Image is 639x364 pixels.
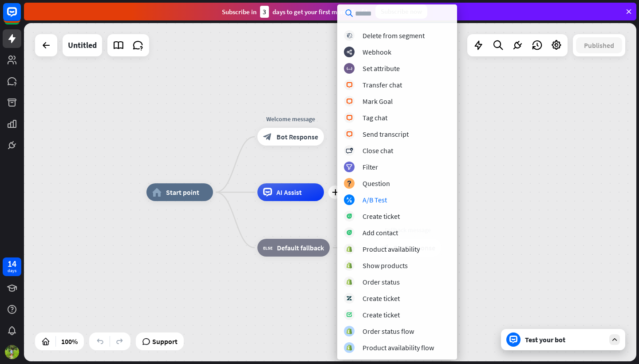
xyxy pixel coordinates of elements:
[363,64,400,73] div: Set attribute
[363,310,400,319] div: Create ticket
[263,132,272,141] i: block_bot_response
[363,195,387,204] div: A/B Test
[347,181,352,186] i: block_question
[332,189,339,195] i: plus
[363,327,414,336] div: Order status flow
[346,82,353,88] i: block_livechat
[363,245,420,253] div: Product availability
[347,49,352,55] i: webhooks
[276,132,318,141] span: Bot Response
[346,164,352,170] i: filter
[363,97,393,106] div: Mark Goal
[363,130,409,138] div: Send transcript
[59,334,80,348] div: 100%
[3,257,21,276] a: 14 days
[260,6,269,18] div: 3
[8,260,16,268] div: 14
[363,228,398,237] div: Add contact
[347,197,352,203] i: block_ab_testing
[68,34,97,56] div: Untitled
[166,188,199,197] span: Start point
[363,277,400,286] div: Order status
[263,243,272,252] i: block_fallback
[277,243,324,252] span: Default fallback
[576,37,622,53] button: Published
[525,335,605,344] div: Test your bot
[363,179,390,188] div: Question
[346,131,353,137] i: block_livechat
[152,188,162,197] i: home_2
[363,294,400,303] div: Create ticket
[347,66,352,71] i: block_set_attribute
[363,146,393,155] div: Close chat
[363,80,402,89] div: Transfer chat
[346,148,353,154] i: block_close_chat
[347,33,352,39] i: block_delete_from_segment
[346,115,353,121] i: block_livechat
[251,115,331,123] div: Welcome message
[363,212,400,221] div: Create ticket
[363,162,378,171] div: Filter
[7,4,34,30] button: Open LiveChat chat widget
[363,261,408,270] div: Show products
[363,47,391,56] div: Webhook
[222,6,368,18] div: Subscribe in days to get your first month for $1
[363,31,425,40] div: Delete from segment
[363,343,434,352] div: Product availability flow
[276,188,302,197] span: AI Assist
[8,268,16,274] div: days
[363,113,387,122] div: Tag chat
[152,334,177,348] span: Support
[346,99,353,104] i: block_livechat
